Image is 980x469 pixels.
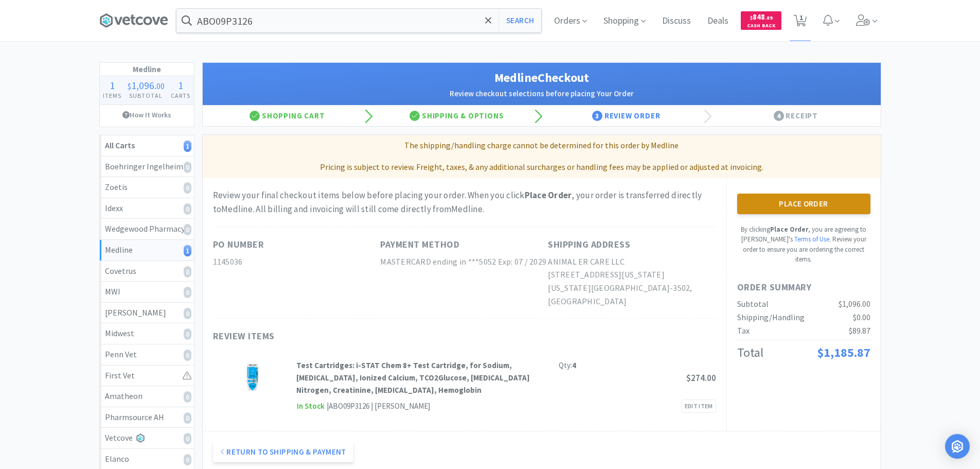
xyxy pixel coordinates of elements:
div: MWI [105,285,189,299]
a: All Carts1 [100,135,194,157]
div: Amatheon [105,390,189,403]
a: How It Works [100,105,194,125]
p: By clicking , you are agreeing to [PERSON_NAME]'s . Review your order to ensure you are ordering ... [737,224,870,265]
a: $848.89Cash Back [741,7,781,34]
a: Edit Item [682,399,716,413]
div: Medline [105,244,189,257]
div: Pharmsource AH [105,411,189,424]
div: Boehringer Ingelheim [105,160,189,173]
div: Penn Vet [105,348,189,361]
div: Total [737,343,763,362]
h2: [US_STATE][GEOGRAPHIC_DATA]-3502, [GEOGRAPHIC_DATA] [548,282,716,308]
span: $ [128,81,131,91]
strong: Place Order [525,189,572,201]
a: First Vet [100,366,194,387]
i: 0 [184,412,191,424]
h1: Payment Method [380,237,459,252]
h2: MASTERCARD ending in ***5052 Exp: 07 / 2029 [380,255,548,269]
div: Elanco [105,453,189,466]
a: Penn Vet0 [100,344,194,366]
h2: ANIMAL ER CARE LLC [548,255,716,269]
a: Idexx0 [100,198,194,219]
a: Boehringer Ingelheim0 [100,157,194,178]
div: Review Order [542,106,711,126]
div: Shopping Cart [203,106,372,126]
div: | ABO09P3126 | [PERSON_NAME] [325,400,430,412]
i: 1 [184,141,191,152]
strong: All Carts [105,140,135,150]
a: Terms of Use [794,235,829,244]
div: Midwest [105,327,189,340]
div: Qty: [559,359,576,372]
span: $274.00 [686,372,716,384]
span: $ [750,14,753,21]
div: Wedgewood Pharmacy [105,222,189,236]
h4: Carts [168,91,193,100]
h1: Order Summary [737,280,870,295]
div: First Vet [105,369,189,383]
p: Pricing is subject to review. Freight, taxes, & any additional surcharges or handling fees may be... [207,161,877,174]
a: Vetcove0 [100,428,194,449]
p: The shipping/handling charge cannot be determined for this order by Medline [207,139,877,152]
div: Review your final checkout items below before placing your order. When you click , your order is ... [213,188,716,216]
i: 0 [184,266,191,277]
i: 0 [184,224,191,235]
a: Pharmsource AH0 [100,407,194,428]
a: Amatheon0 [100,386,194,407]
i: 0 [184,433,191,444]
div: Vetcove [105,431,189,445]
span: $89.87 [849,325,870,336]
i: 0 [184,328,191,340]
h2: Review checkout selections before placing Your Order [213,88,870,100]
button: Place Order [737,194,870,214]
div: Covetrus [105,265,189,278]
span: 1 [178,79,183,92]
h4: Items [100,91,124,100]
div: . [124,80,168,91]
i: 0 [184,182,191,194]
div: Open Intercom Messenger [945,434,970,459]
a: Zoetis0 [100,177,194,198]
span: . 89 [765,14,773,21]
i: 0 [184,454,191,465]
a: 1 [790,18,811,27]
i: 0 [184,391,191,403]
h1: Medline [100,63,194,76]
span: $0.00 [853,312,870,322]
div: [PERSON_NAME] [105,306,189,320]
a: Medline1 [100,240,194,261]
div: Receipt [711,106,881,126]
div: Shipping/Handling [737,311,805,324]
i: 0 [184,162,191,173]
i: 0 [184,203,191,215]
button: Search [498,9,541,32]
div: Shipping & Options [372,106,542,126]
span: 1 [110,79,115,92]
div: Zoetis [105,181,189,194]
h2: [STREET_ADDRESS][US_STATE] [548,268,716,282]
input: Search by item, sku, manufacturer, ingredient, size... [176,9,541,32]
span: $1,096.00 [839,299,870,309]
div: Subtotal [737,298,769,311]
i: 0 [184,308,191,319]
a: Wedgewood Pharmacy0 [100,219,194,240]
span: Cash Back [747,23,775,30]
a: MWI0 [100,282,194,303]
h1: Review Items [213,329,522,344]
a: [PERSON_NAME]0 [100,303,194,324]
strong: Place Order [770,225,808,234]
a: Covetrus0 [100,261,194,282]
span: In Stock [296,400,325,413]
a: Midwest0 [100,323,194,344]
h1: Medline Checkout [213,68,870,88]
div: Idexx [105,202,189,215]
h4: Subtotal [124,91,168,100]
span: 1,096 [131,79,154,92]
button: Return to Shipping & Payment [213,442,353,462]
span: 3 [592,111,602,121]
span: $1,185.87 [817,344,870,360]
a: Deals [703,16,733,26]
span: 848 [750,12,773,22]
h2: 1145036 [213,255,381,269]
span: 00 [156,81,165,91]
